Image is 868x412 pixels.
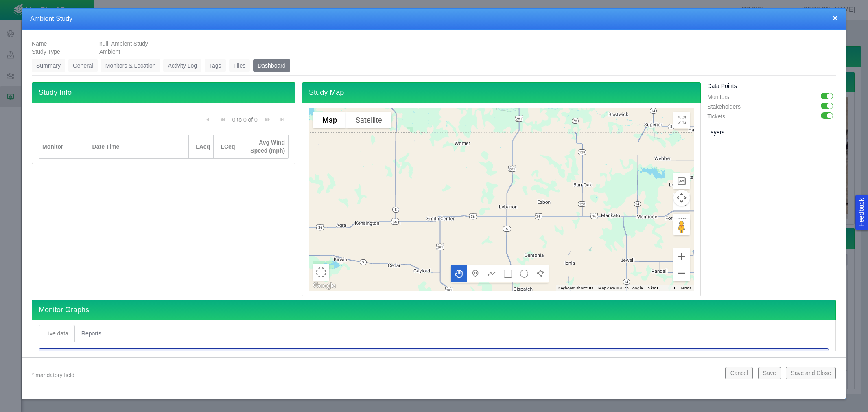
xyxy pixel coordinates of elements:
[92,142,185,151] div: Date Time
[32,300,836,320] h4: Monitor Graphs
[214,135,238,159] th: LCeq
[673,214,690,230] button: Measure
[673,173,690,189] button: Elevation
[192,142,210,151] div: LAeq
[32,59,65,72] a: Summary
[30,15,837,23] h4: Ambient Study
[39,135,89,159] th: Monitor
[311,281,338,291] a: Open this area in Google Maps (opens a new window)
[647,286,656,290] span: 5 km
[32,82,295,103] h4: Study Info
[313,264,329,281] button: Select area
[42,142,85,151] div: Monitor
[99,40,148,47] span: null, Ambient Study
[645,285,678,291] button: Map Scale: 5 km per 42 pixels
[75,325,108,342] a: Reports
[707,94,729,100] span: Monitors
[238,135,289,159] th: Avg Wind Speed (mph)
[707,129,836,136] h5: Layers
[201,112,289,131] div: Pagination
[451,265,467,282] button: Move the map
[673,219,690,235] button: Drag Pegman onto the map to open Street View
[205,59,226,72] a: Tags
[516,265,532,282] button: Draw a circle
[532,265,549,282] button: Draw a polygon
[673,190,690,206] button: Map camera controls
[707,103,741,110] span: Stakeholders
[311,281,338,291] img: Google
[242,138,285,155] div: Avg Wind Speed (mph)
[189,135,214,159] th: LAeq
[253,59,290,72] a: Dashboard
[758,367,781,379] button: Save
[673,265,690,281] button: Zoom out
[707,113,725,120] span: Tickets
[39,325,75,342] a: Live data
[673,193,690,210] button: Measure
[680,286,691,290] a: Terms (opens in new tab)
[500,265,516,282] button: Draw a rectangle
[833,13,837,22] button: close
[786,367,836,379] button: Save and Close
[32,370,719,380] p: * mandatory field
[217,142,235,151] div: LCeq
[99,48,120,55] span: Ambient
[673,112,690,128] button: Toggle Fullscreen in browser window
[89,135,189,159] th: Date Time
[483,265,500,282] button: Draw a multipoint line
[229,59,250,72] a: Files
[302,82,701,103] h4: Study Map
[32,48,60,55] span: Study Type
[707,82,836,90] h5: Data Points
[558,285,593,291] button: Keyboard shortcuts
[313,112,346,128] button: Show street map
[346,112,391,128] button: Show satellite imagery
[673,248,690,265] button: Zoom in
[725,367,753,379] button: Cancel
[163,59,201,72] a: Activity Log
[32,40,47,47] span: Name
[467,265,483,282] button: Add a marker
[229,116,261,127] div: 0 to 0 of 0
[101,59,160,72] a: Monitors & Location
[598,286,643,290] span: Map data ©2025 Google
[68,59,98,72] a: General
